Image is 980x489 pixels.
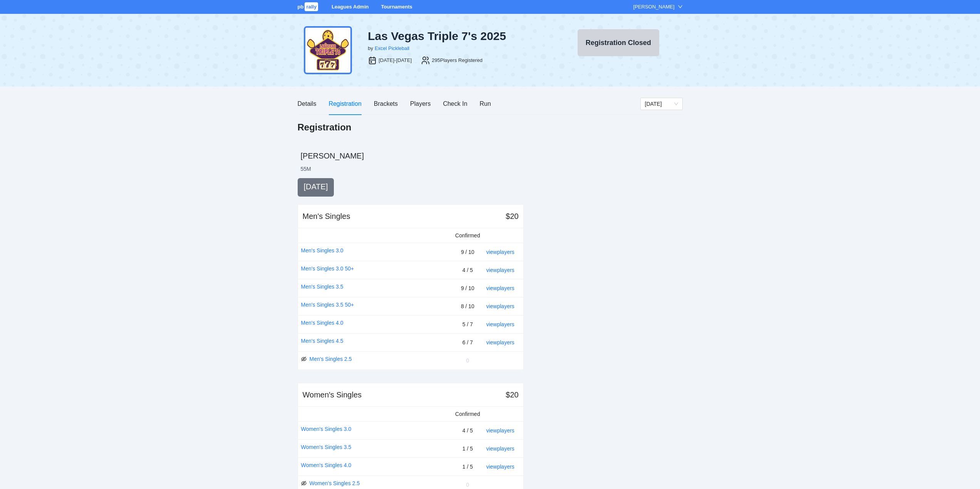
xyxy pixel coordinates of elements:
[301,282,343,291] a: Men's Singles 3.5
[443,99,467,108] div: Check In
[578,29,659,56] button: Registration Closed
[298,121,352,134] h1: Registration
[486,427,514,434] a: view players
[486,303,514,309] a: view players
[452,439,483,457] td: 1 / 5
[301,425,352,433] a: Women's Singles 3.0
[452,315,483,333] td: 5 / 7
[452,333,483,351] td: 6 / 7
[298,99,317,108] div: Details
[486,464,514,470] a: view players
[301,461,352,469] a: Women's Singles 4.0
[301,165,311,173] li: 55 M
[452,297,483,315] td: 8 / 10
[298,4,320,10] a: pbrally
[301,150,683,161] h2: [PERSON_NAME]
[410,99,431,108] div: Players
[310,479,360,487] a: Women's Singles 2.5
[305,2,318,11] span: rally
[486,285,514,291] a: view players
[375,45,409,51] a: Excel Pickleball
[452,243,483,261] td: 9 / 10
[304,26,352,74] img: tiple-sevens-24.png
[379,57,412,64] div: [DATE]-[DATE]
[452,228,483,243] td: Confirmed
[432,57,482,64] div: 295 Players Registered
[301,319,343,327] a: Men's Singles 4.0
[374,99,398,108] div: Brackets
[486,339,514,345] a: view players
[452,279,483,297] td: 9 / 10
[304,182,328,191] span: [DATE]
[301,264,354,273] a: Men's Singles 3.0 50+
[303,389,362,400] div: Women's Singles
[310,355,352,363] a: Men's Singles 2.5
[368,29,548,43] div: Las Vegas Triple 7's 2025
[452,457,483,476] td: 1 / 5
[301,356,307,362] span: eye-invisible
[506,389,518,400] div: $20
[645,98,678,110] span: Sunday
[301,300,354,309] a: Men's Singles 3.5 50+
[466,482,469,488] span: 0
[303,211,350,222] div: Men's Singles
[633,3,675,11] div: [PERSON_NAME]
[452,407,483,422] td: Confirmed
[486,321,514,327] a: view players
[486,267,514,273] a: view players
[301,443,352,451] a: Women's Singles 3.5
[332,4,369,10] a: Leagues Admin
[466,357,469,364] span: 0
[328,99,361,108] div: Registration
[368,45,373,52] div: by
[298,4,304,10] span: pb
[452,421,483,439] td: 4 / 5
[486,249,514,255] a: view players
[301,246,343,255] a: Men's Singles 3.0
[301,481,307,486] span: eye-invisible
[480,99,491,108] div: Run
[301,337,343,345] a: Men's Singles 4.5
[452,261,483,279] td: 4 / 5
[678,4,683,9] span: down
[506,211,518,222] div: $20
[381,4,412,10] a: Tournaments
[486,446,514,452] a: view players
